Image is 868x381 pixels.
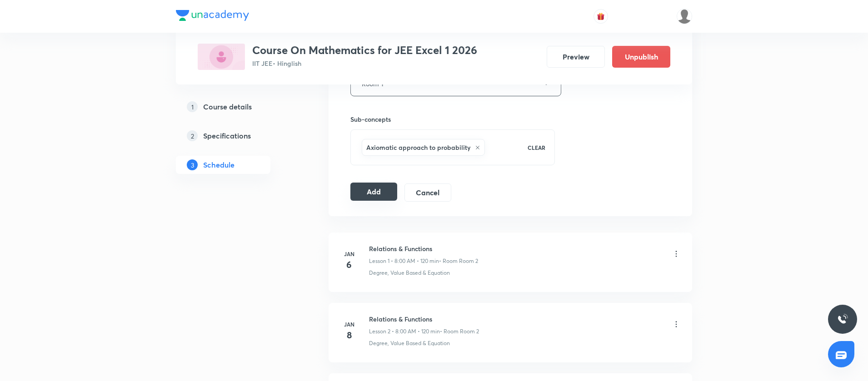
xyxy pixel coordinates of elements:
p: • Room Room 2 [440,327,479,336]
button: Preview [547,46,605,68]
button: Unpublish [612,46,670,68]
h6: Jan [340,250,358,258]
h4: 8 [340,328,358,342]
img: Huzaiff [677,9,692,24]
p: 3 [187,159,198,170]
h5: Course details [203,101,252,112]
p: IIT JEE • Hinglish [252,59,477,68]
img: avatar [597,12,605,20]
h3: Course On Mathematics for JEE Excel 1 2026 [252,44,477,57]
h5: Schedule [203,159,234,170]
p: • Room Room 2 [439,257,478,265]
p: Degree, Value Based & Equation [369,269,450,277]
button: Cancel [404,183,451,202]
a: Company Logo [176,10,249,23]
img: ttu [837,314,848,325]
img: Company Logo [176,10,249,21]
h4: 6 [340,258,358,272]
p: Degree, Value Based & Equation [369,339,450,347]
a: 2Specifications [176,127,299,145]
button: avatar [594,9,608,24]
img: 0B38799B-51A5-4060-86BE-C6612B5B16C9_plus.png [198,44,245,70]
h6: Axiomatic approach to probability [366,143,470,152]
h5: Specifications [203,130,251,141]
p: CLEAR [528,143,545,152]
button: Add [350,183,397,201]
p: Lesson 2 • 8:00 AM • 120 min [369,327,440,336]
h6: Sub-concepts [350,114,555,124]
p: 1 [187,101,198,112]
h6: Jan [340,320,358,328]
h6: Relations & Functions [369,244,478,253]
h6: Relations & Functions [369,314,479,324]
a: 1Course details [176,98,299,116]
p: Lesson 1 • 8:00 AM • 120 min [369,257,439,265]
p: 2 [187,130,198,141]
